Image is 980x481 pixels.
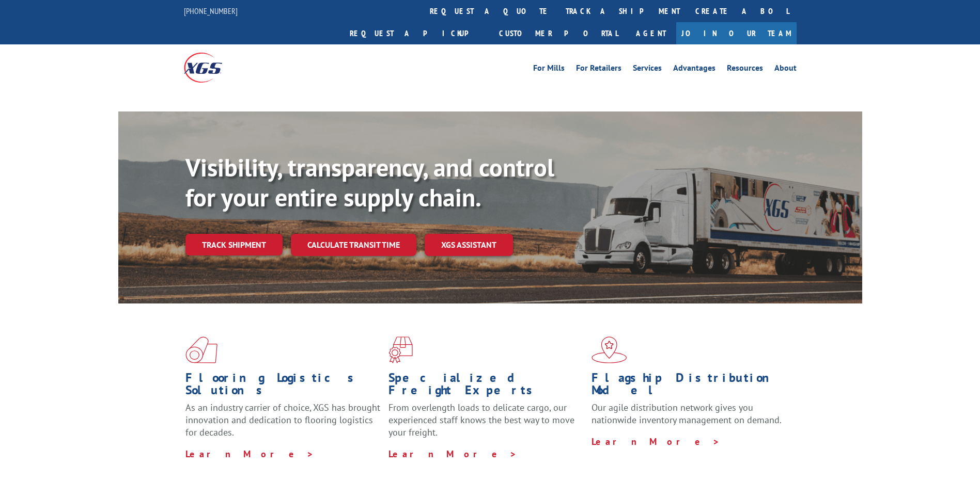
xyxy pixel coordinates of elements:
[185,402,380,438] span: As an industry carrier of choice, XGS has brought innovation and dedication to flooring logistics...
[291,234,416,256] a: Calculate transit time
[592,436,720,447] a: Learn More >
[388,336,413,363] img: xgs-icon-focused-on-flooring-red
[774,64,797,75] a: About
[185,372,381,402] h1: Flooring Logistics Solutions
[676,22,797,44] a: Join Our Team
[185,151,554,213] b: Visibility, transparency, and control for your entire supply chain.
[592,402,782,426] span: Our agile distribution network gives you nationwide inventory management on demand.
[533,64,565,75] a: For Mills
[388,402,584,447] p: From overlength loads to delicate cargo, our experienced staff knows the best way to move your fr...
[633,64,662,75] a: Services
[388,448,517,460] a: Learn More >
[727,64,763,75] a: Resources
[626,22,676,44] a: Agent
[185,336,217,363] img: xgs-icon-total-supply-chain-intelligence-red
[184,6,238,16] a: [PHONE_NUMBER]
[491,22,626,44] a: Customer Portal
[388,372,584,402] h1: Specialized Freight Experts
[592,372,787,402] h1: Flagship Distribution Model
[185,448,314,460] a: Learn More >
[673,64,715,75] a: Advantages
[425,234,513,256] a: XGS ASSISTANT
[342,22,491,44] a: Request a pickup
[592,336,627,363] img: xgs-icon-flagship-distribution-model-red
[185,234,283,255] a: Track shipment
[576,64,621,75] a: For Retailers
